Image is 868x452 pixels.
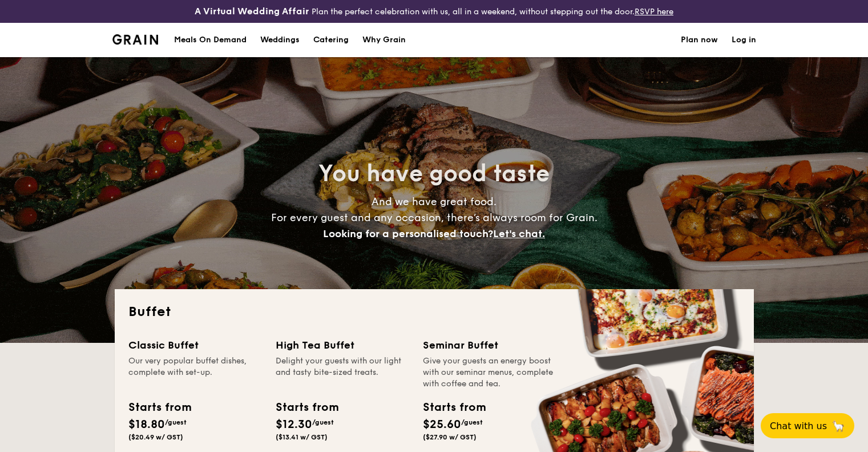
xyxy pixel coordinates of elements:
img: Grain [112,34,159,45]
span: You have good taste [318,160,550,187]
div: High Tea Buffet [276,337,409,353]
span: Let's chat. [493,227,545,240]
span: /guest [312,418,334,426]
div: Starts from [423,399,485,416]
a: Logotype [112,34,159,45]
div: Our very popular buffet dishes, complete with set-up. [128,355,262,390]
span: ($27.90 w/ GST) [423,433,477,441]
span: Chat with us [770,421,827,431]
a: Weddings [253,23,306,57]
span: And we have great food. For every guest and any occasion, there’s always room for Grain. [271,195,597,240]
span: /guest [165,418,187,426]
div: Give your guests an energy boost with our seminar menus, complete with coffee and tea. [423,355,556,390]
a: RSVP here [635,7,673,17]
div: Why Grain [362,23,406,57]
div: Classic Buffet [128,337,262,353]
div: Delight your guests with our light and tasty bite-sized treats. [276,355,409,390]
div: Plan the perfect celebration with us, all in a weekend, without stepping out the door. [145,5,724,18]
div: Starts from [276,399,338,416]
h4: A Virtual Wedding Affair [195,5,309,18]
span: /guest [461,418,483,426]
button: Chat with us🦙 [761,413,854,438]
h2: Buffet [128,303,740,321]
a: Log in [732,23,756,57]
div: Meals On Demand [174,23,247,57]
a: Catering [306,23,356,57]
span: ($13.41 w/ GST) [276,433,328,441]
a: Why Grain [356,23,413,57]
h1: Catering [313,23,349,57]
a: Meals On Demand [167,23,253,57]
div: Weddings [260,23,300,57]
div: Seminar Buffet [423,337,556,353]
span: ($20.49 w/ GST) [128,433,183,441]
a: Plan now [681,23,718,57]
div: Starts from [128,399,191,416]
span: 🦙 [831,419,845,433]
span: $18.80 [128,418,165,431]
span: $25.60 [423,418,461,431]
span: Looking for a personalised touch? [323,227,493,240]
span: $12.30 [276,418,312,431]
